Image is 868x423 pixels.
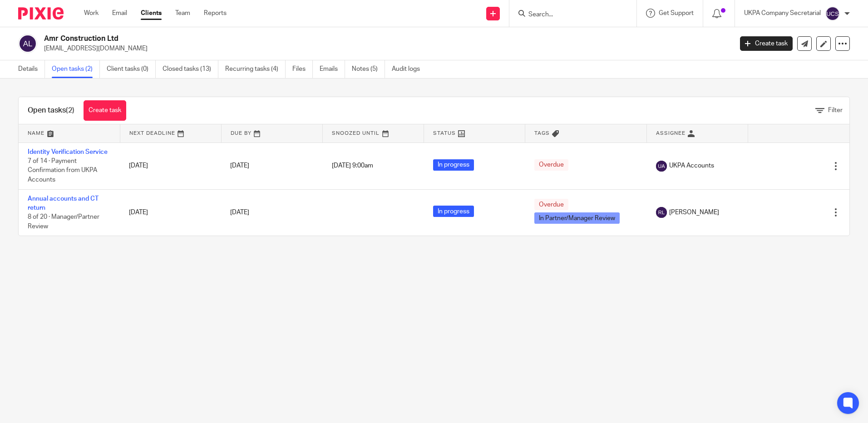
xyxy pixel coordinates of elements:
[528,11,609,19] input: Search
[828,107,843,113] span: Filter
[163,60,218,78] a: Closed tasks (13)
[52,60,100,78] a: Open tasks (2)
[534,131,550,136] span: Tags
[292,60,313,78] a: Files
[230,162,249,169] span: [DATE]
[352,60,385,78] a: Notes (5)
[107,60,156,78] a: Client tasks (0)
[204,9,227,18] a: Reports
[659,10,694,16] span: Get Support
[656,207,667,218] img: svg%3E
[28,106,74,115] h1: Open tasks
[44,44,726,53] p: [EMAIL_ADDRESS][DOMAIN_NAME]
[534,159,568,171] span: Overdue
[332,163,373,169] span: [DATE] 9:00am
[656,161,667,172] img: svg%3E
[112,9,127,18] a: Email
[84,9,99,18] a: Work
[84,100,126,121] a: Create task
[230,209,249,216] span: [DATE]
[332,131,380,136] span: Snoozed Until
[534,199,568,210] span: Overdue
[225,60,286,78] a: Recurring tasks (4)
[669,208,719,217] span: [PERSON_NAME]
[433,159,474,171] span: In progress
[18,7,64,20] img: Pixie
[433,131,456,136] span: Status
[740,36,793,51] a: Create task
[825,6,840,21] img: svg%3E
[534,212,620,224] span: In Partner/Manager Review
[141,9,162,18] a: Clients
[18,60,45,78] a: Details
[18,34,37,53] img: svg%3E
[28,214,99,230] span: 8 of 20 · Manager/Partner Review
[28,149,108,155] a: Identity Verification Service
[120,143,221,189] td: [DATE]
[120,189,221,236] td: [DATE]
[669,161,714,170] span: UKPA Accounts
[433,206,474,217] span: In progress
[44,34,590,44] h2: Amr Construction Ltd
[392,60,427,78] a: Audit logs
[28,158,97,183] span: 7 of 14 · Payment Confirmation from UKPA Accounts
[175,9,190,18] a: Team
[744,9,821,18] p: UKPA Company Secretarial
[320,60,345,78] a: Emails
[66,107,74,114] span: (2)
[28,196,99,211] a: Annual accounts and CT return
